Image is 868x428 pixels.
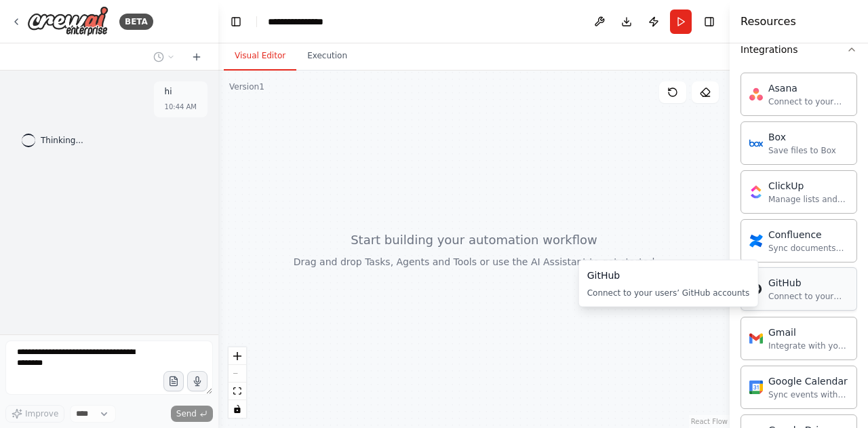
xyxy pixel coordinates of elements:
div: Connect to your users’ Asana accounts [768,96,848,107]
p: hi [165,87,197,98]
div: Box [768,130,836,144]
img: Confluence [749,234,763,248]
div: BETA [119,14,153,30]
div: Connect to your users’ GitHub accounts [587,288,750,298]
button: zoom in [229,347,246,365]
button: Visual Editor [224,42,296,71]
img: Asana [749,87,763,101]
button: Integrations [741,32,857,67]
div: Manage lists and tasks in ClickUp [768,194,848,205]
div: Sync events with Google Calendar [768,389,848,400]
img: Box [749,136,763,150]
div: Asana [768,81,848,95]
div: Connect to your users’ GitHub accounts [768,291,848,302]
button: Execution [296,42,358,71]
div: Confluence [768,228,848,241]
h4: Resources [741,14,796,30]
div: Save files to Box [768,145,836,156]
span: Send [176,408,197,419]
div: Google Calendar [768,374,848,388]
div: Integrations [741,43,797,56]
div: React Flow controls [229,347,246,418]
button: Hide right sidebar [700,12,719,31]
button: Send [171,406,213,422]
div: GitHub [768,276,848,290]
button: fit view [229,383,246,400]
img: Google Calendar [749,381,763,394]
div: Gmail [768,326,848,339]
a: React Flow attribution [691,418,728,425]
button: Start a new chat [186,49,208,65]
img: ClickUp [749,185,763,199]
button: Upload files [163,371,184,391]
div: Sync documents with Confluence [768,243,848,254]
button: toggle interactivity [229,400,246,418]
button: Improve [5,405,64,423]
button: Switch to previous chat [148,49,180,65]
nav: breadcrumb [268,15,336,28]
div: Integrate with you Gmail [768,341,848,351]
div: ClickUp [768,179,848,193]
button: Hide left sidebar [226,12,245,31]
div: 10:44 AM [165,102,197,112]
span: Improve [25,408,58,419]
button: Click to speak your automation idea [187,371,208,391]
img: Gmail [749,332,763,345]
div: Version 1 [229,81,264,92]
div: GitHub [587,269,750,282]
span: Thinking... [41,135,83,146]
img: Logo [27,6,108,37]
